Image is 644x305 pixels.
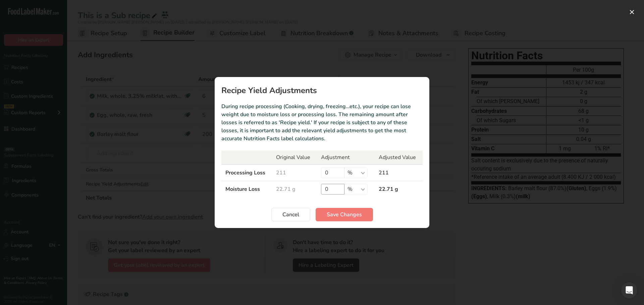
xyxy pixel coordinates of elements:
[327,211,362,219] span: Save Changes
[375,151,423,164] th: Adjusted Value
[221,86,423,94] h1: Recipe Yield Adjustments
[375,181,423,198] td: 22.71 g
[272,151,317,164] th: Original Value
[221,102,423,143] p: During recipe processing (Cooking, drying, freezing…etc.), your recipe can lose weight due to moi...
[272,164,317,181] td: 211
[316,208,373,221] button: Save Changes
[621,282,637,298] div: Open Intercom Messenger
[272,181,317,198] td: 22.71 g
[317,151,375,164] th: Adjustment
[282,211,299,219] span: Cancel
[221,164,272,181] td: Processing Loss
[375,164,423,181] td: 211
[221,181,272,198] td: Moisture Loss
[271,208,310,221] button: Cancel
